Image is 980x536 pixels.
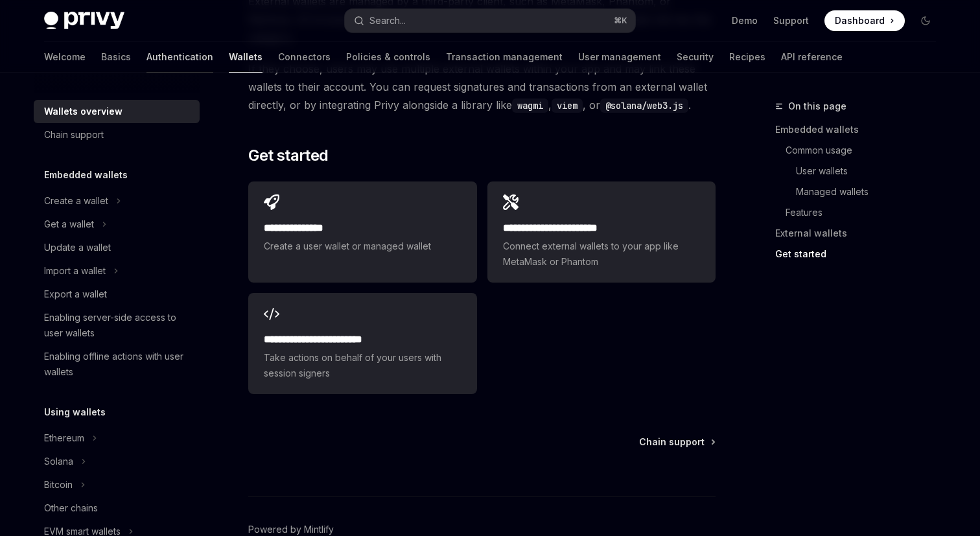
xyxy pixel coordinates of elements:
a: Welcome [44,41,86,73]
code: wagmi [512,99,548,113]
a: Update a wallet [34,236,200,259]
div: Search... [369,13,406,29]
a: Chain support [639,436,714,449]
a: Features [775,202,946,223]
a: Wallets [229,41,262,73]
a: Chain support [34,123,200,146]
span: Chain support [639,436,705,449]
span: ⌘ K [614,16,627,26]
span: Take actions on behalf of your users with session signers [264,350,461,381]
a: Common usage [775,140,946,161]
button: Toggle Ethereum section [34,426,200,450]
a: API reference [781,41,843,73]
div: Get a wallet [44,216,94,232]
a: Recipes [729,41,765,73]
div: Import a wallet [44,263,106,279]
a: Powered by Mintlify [248,523,334,536]
button: Toggle Solana section [34,450,200,473]
button: Toggle Bitcoin section [34,473,200,496]
a: Get started [775,244,946,264]
span: On this page [788,99,846,114]
button: Toggle Create a wallet section [34,189,200,213]
span: Create a user wallet or managed wallet [264,239,461,254]
a: Basics [101,41,131,73]
a: Authentication [146,41,213,73]
div: Bitcoin [44,477,73,493]
img: dark logo [44,12,124,30]
a: Export a wallet [34,283,200,306]
a: Transaction management [446,41,563,73]
span: Connect external wallets to your app like MetaMask or Phantom [503,239,700,270]
div: Enabling offline actions with user wallets [44,349,192,380]
a: Wallets overview [34,100,200,123]
button: Open search [345,9,635,32]
a: User wallets [775,161,946,181]
div: Solana [44,454,73,469]
a: Enabling server-side access to user wallets [34,306,200,345]
a: Enabling offline actions with user wallets [34,345,200,384]
code: viem [552,99,583,113]
button: Toggle dark mode [915,10,936,31]
a: User management [578,41,661,73]
a: Managed wallets [775,181,946,202]
span: If they choose, users may use multiple external wallets within your app and may link these wallet... [248,60,716,114]
a: Dashboard [824,10,905,31]
span: Dashboard [835,14,885,27]
a: Other chains [34,496,200,520]
a: Policies & controls [346,41,430,73]
div: Wallets overview [44,104,122,119]
a: Security [677,41,714,73]
button: Toggle Import a wallet section [34,259,200,283]
h5: Using wallets [44,404,106,420]
a: External wallets [775,223,946,244]
span: Get started [248,145,328,166]
a: Support [773,14,809,27]
div: Create a wallet [44,193,108,209]
a: Connectors [278,41,331,73]
div: Other chains [44,500,98,516]
div: Update a wallet [44,240,111,255]
div: Chain support [44,127,104,143]
button: Toggle Get a wallet section [34,213,200,236]
code: @solana/web3.js [600,99,688,113]
h5: Embedded wallets [44,167,128,183]
div: Enabling server-side access to user wallets [44,310,192,341]
a: Embedded wallets [775,119,946,140]
a: Demo [732,14,758,27]
div: Export a wallet [44,286,107,302]
div: Ethereum [44,430,84,446]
